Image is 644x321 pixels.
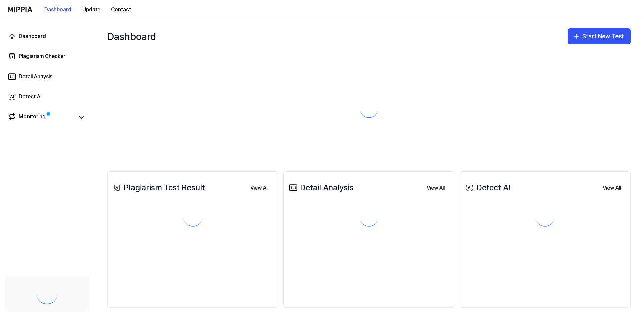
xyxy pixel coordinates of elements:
[19,93,42,101] div: Detect AI
[597,181,626,195] a: View All
[19,112,46,122] div: Monitoring
[245,181,274,195] a: View All
[568,28,631,44] button: Start New Test
[112,181,205,194] div: Plagiarism Test Result
[288,181,354,194] div: Detail Analysis
[77,0,106,19] a: Update
[421,181,450,195] a: View All
[77,3,106,16] button: Update
[107,26,156,47] div: Dashboard
[106,3,137,16] button: Contact
[4,28,90,44] a: Dashboard
[421,181,450,195] button: View All
[19,52,65,60] div: Plagiarism Checker
[8,112,74,122] a: Monitoring
[464,181,511,194] div: Detect AI
[8,7,32,12] img: logo
[4,68,90,85] a: Detail Anaysis
[597,181,626,195] button: View All
[19,32,46,40] div: Dashboard
[245,181,274,195] button: View All
[4,48,90,64] a: Plagiarism Checker
[19,73,52,81] div: Detail Anaysis
[39,3,77,16] button: Dashboard
[4,89,90,105] a: Detect AI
